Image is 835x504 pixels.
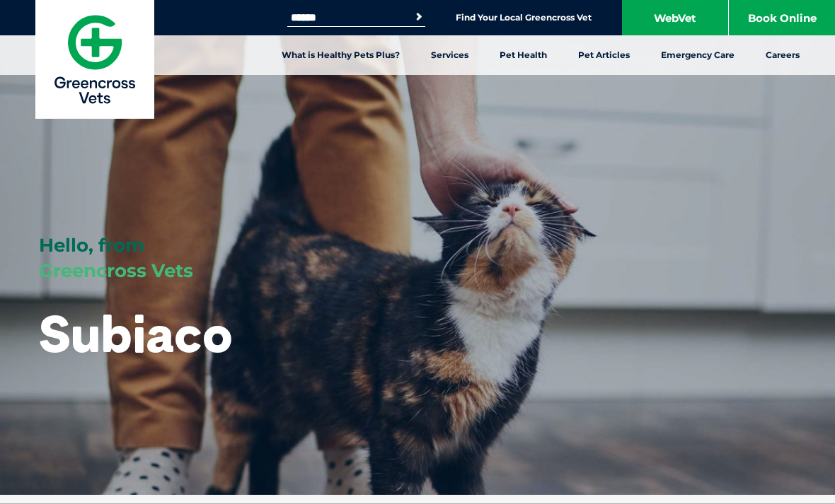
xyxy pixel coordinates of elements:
a: Pet Articles [563,35,645,75]
a: What is Healthy Pets Plus? [266,35,415,75]
a: Services [415,35,484,75]
span: Hello, from [39,234,144,257]
a: Emergency Care [645,35,750,75]
button: Search [412,10,426,24]
a: Pet Health [484,35,563,75]
span: Greencross Vets [39,259,193,282]
h1: Subiaco [39,305,233,361]
a: Careers [750,35,815,75]
a: Find Your Local Greencross Vet [456,12,592,23]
